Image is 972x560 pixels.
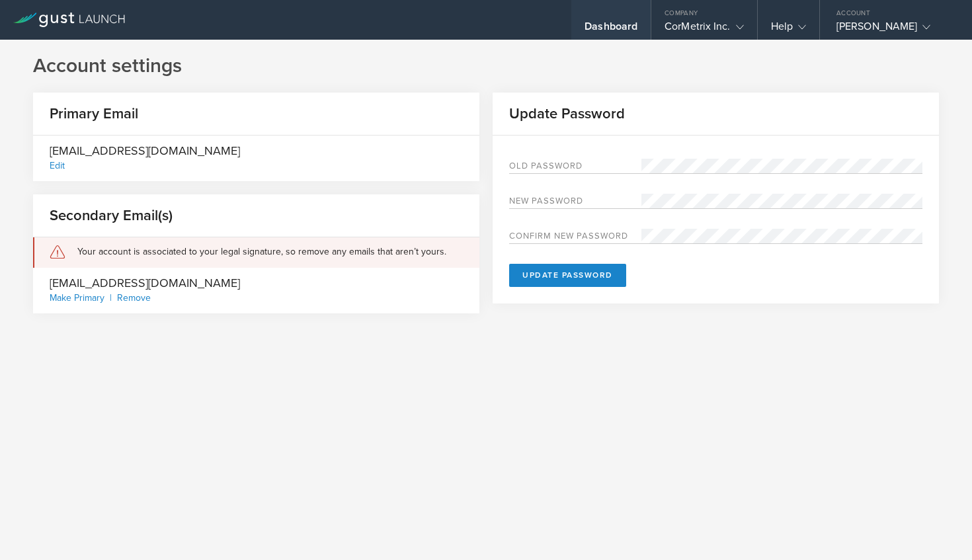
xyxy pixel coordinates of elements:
h2: Primary Email [33,104,138,124]
div: CorMetrix Inc. [665,20,743,40]
div: Help [771,20,806,40]
div: [EMAIL_ADDRESS][DOMAIN_NAME] [50,274,240,307]
label: Confirm new password [509,232,641,243]
div: [PERSON_NAME] [836,20,949,40]
div: Make Primary [50,292,117,303]
iframe: Chat Widget [906,497,972,560]
div: Edit [50,160,65,171]
h2: Update Password [493,104,625,124]
label: Old Password [509,162,641,173]
label: New password [509,197,641,208]
div: Your account is associated to your legal signature, so remove any emails that aren’t yours. [77,245,463,259]
div: Dashboard [585,20,637,40]
h1: Account settings [33,53,939,79]
div: [EMAIL_ADDRESS][DOMAIN_NAME] [50,142,240,175]
div: Remove [117,292,151,303]
button: Update Password [509,264,626,287]
h2: Secondary Email(s) [33,206,173,225]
